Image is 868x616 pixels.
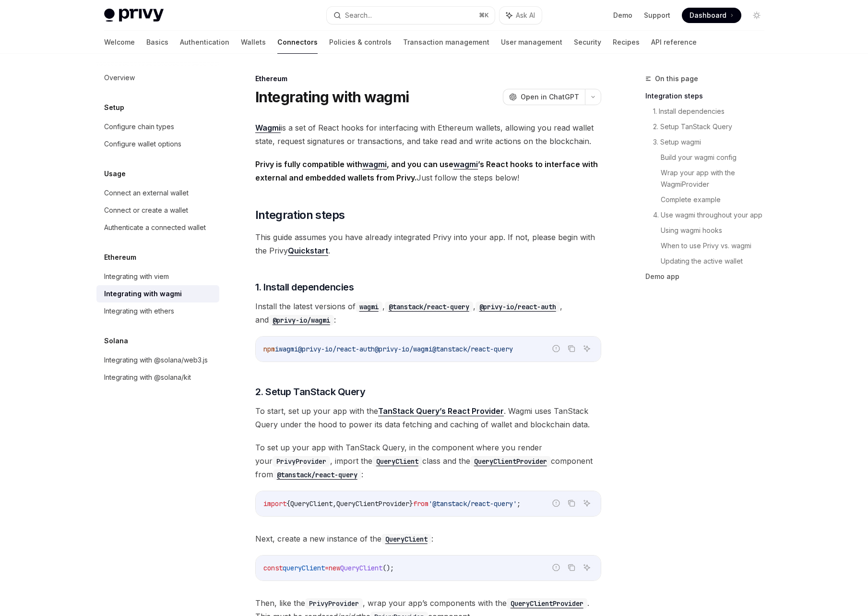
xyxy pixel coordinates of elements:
[104,9,164,22] img: light logo
[362,159,387,169] a: wagmi
[327,7,495,24] button: Search...⌘K
[96,369,219,386] a: Integrating with @solana/kit
[96,184,219,202] a: Connect an external wallet
[104,222,206,233] div: Authenticate a connected wallet
[453,159,478,169] a: wagmi
[655,73,698,85] span: On this page
[255,385,366,399] span: 2. Setup TanStack Query
[661,192,772,207] a: Complete example
[104,252,136,263] h5: Ethereum
[550,561,562,574] button: Report incorrect code
[263,499,286,508] span: import
[613,31,640,54] a: Recipes
[653,134,772,150] a: 3. Setup wagmi
[104,288,182,300] div: Integrating with wagmi
[581,342,593,355] button: Ask AI
[104,372,191,383] div: Integrating with @solana/kit
[104,305,174,317] div: Integrating with ethers
[329,31,392,54] a: Policies & controls
[340,564,382,572] span: QueryClient
[378,406,504,416] a: TanStack Query’s React Provider
[269,315,334,325] a: @privy-io/wagmi
[255,300,601,326] span: Install the latest versions of , , , and :
[255,207,345,223] span: Integration steps
[413,499,428,508] span: from
[104,102,124,113] h5: Setup
[372,456,422,467] code: QueryClient
[356,302,382,311] a: wagmi
[279,345,298,353] span: wagmi
[290,499,333,508] span: QueryClient
[385,302,473,311] a: @tanstack/react-query
[255,280,354,294] span: 1. Install dependencies
[96,285,219,302] a: Integrating with wagmi
[269,315,334,326] code: @privy-io/wagmi
[653,119,772,134] a: 2. Setup TanStack Query
[275,345,279,353] span: i
[385,302,473,312] code: @tanstack/react-query
[432,345,513,353] span: @tanstack/react-query
[104,72,135,84] div: Overview
[661,254,772,269] a: Updating the active wallet
[550,342,562,355] button: Report incorrect code
[255,121,601,148] span: is a set of React hooks for interfacing with Ethereum wallets, allowing you read wallet state, re...
[104,205,188,216] div: Connect or create a wallet
[507,598,587,609] code: QueryClientProvider
[305,598,363,609] code: PrivyProvider
[470,456,551,467] code: QueryClientProvider
[298,345,375,353] span: @privy-io/react-auth
[403,31,489,54] a: Transaction management
[661,238,772,254] a: When to use Privy vs. wagmi
[273,470,361,479] a: @tanstack/react-query
[516,11,535,20] span: Ask AI
[345,10,372,21] div: Search...
[653,104,772,119] a: 1. Install dependencies
[409,499,413,508] span: }
[336,499,409,508] span: QueryClientProvider
[104,271,169,282] div: Integrating with viem
[653,207,772,223] a: 4. Use wagmi throughout your app
[382,564,394,572] span: ();
[690,11,726,20] span: Dashboard
[517,499,521,508] span: ;
[255,532,601,545] span: Next, create a new instance of the :
[283,564,325,572] span: queryClient
[241,31,266,54] a: Wallets
[581,497,593,509] button: Ask AI
[96,219,219,236] a: Authenticate a connected wallet
[501,31,562,54] a: User management
[333,499,336,508] span: ,
[613,11,632,20] a: Demo
[255,441,601,481] span: To set up your app with TanStack Query, in the component where you render your , import the class...
[372,456,422,466] a: QueryClient
[507,598,587,608] a: QueryClientProvider
[96,135,219,153] a: Configure wallet options
[273,456,330,467] code: PrivyProvider
[263,564,283,572] span: const
[273,470,361,480] code: @tanstack/react-query
[288,246,328,256] a: Quickstart
[255,404,601,431] span: To start, set up your app with the . Wagmi uses TanStack Query under the hood to power its data f...
[661,165,772,192] a: Wrap your app with the WagmiProvider
[651,31,697,54] a: API reference
[644,11,670,20] a: Support
[470,456,551,466] a: QueryClientProvider
[146,31,168,54] a: Basics
[565,497,578,509] button: Copy the contents from the code block
[356,302,382,312] code: wagmi
[96,69,219,86] a: Overview
[104,121,174,133] div: Configure chain types
[565,342,578,355] button: Copy the contents from the code block
[255,88,409,106] h1: Integrating with wagmi
[255,157,601,184] span: Just follow the steps below!
[661,150,772,165] a: Build your wagmi config
[329,564,340,572] span: new
[645,269,772,284] a: Demo app
[581,561,593,574] button: Ask AI
[96,302,219,320] a: Integrating with ethers
[325,564,329,572] span: =
[661,223,772,238] a: Using wagmi hooks
[381,534,431,544] code: QueryClient
[104,31,135,54] a: Welcome
[263,345,275,353] span: npm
